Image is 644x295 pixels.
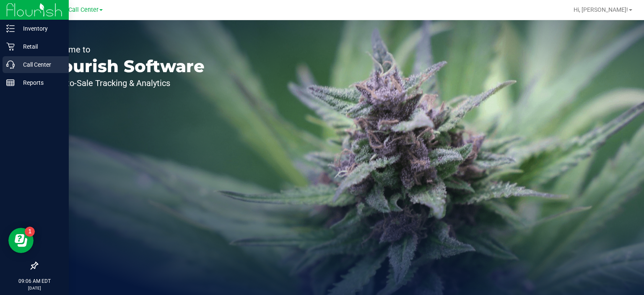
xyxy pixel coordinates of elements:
[6,78,15,87] inline-svg: Reports
[15,23,65,34] p: Inventory
[45,79,205,87] p: Seed-to-Sale Tracking & Analytics
[25,227,35,237] iframe: Resource center unread badge
[15,60,65,70] p: Call Center
[45,58,205,75] p: Flourish Software
[6,24,15,33] inline-svg: Inventory
[8,228,34,253] iframe: Resource center
[6,42,15,51] inline-svg: Retail
[6,60,15,69] inline-svg: Call Center
[15,42,65,52] p: Retail
[68,6,99,13] span: Call Center
[15,78,65,88] p: Reports
[4,277,65,285] p: 09:06 AM EDT
[45,45,205,54] p: Welcome to
[4,285,65,291] p: [DATE]
[574,6,628,13] span: Hi, [PERSON_NAME]!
